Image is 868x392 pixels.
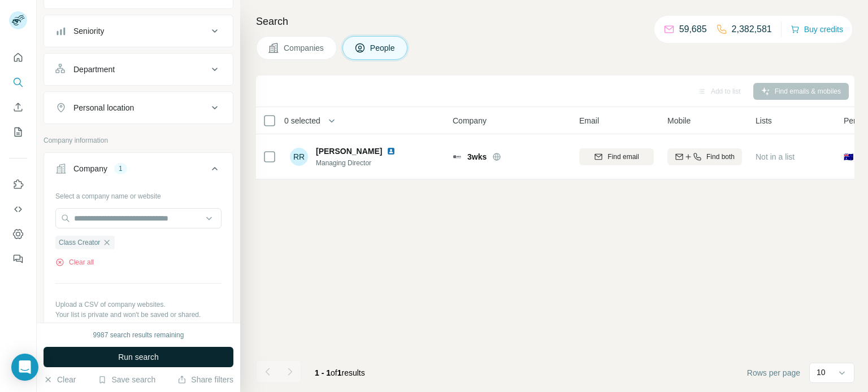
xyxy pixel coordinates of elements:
[9,47,27,68] button: Quick start
[337,368,342,377] span: 1
[44,56,233,83] button: Department
[73,25,104,37] div: Seniority
[579,148,654,165] button: Find email
[73,163,107,174] div: Company
[667,115,691,126] span: Mobile
[98,374,155,385] button: Save search
[9,97,27,117] button: Enrich CSV
[316,146,382,157] span: [PERSON_NAME]
[9,224,27,244] button: Dashboard
[73,102,134,113] div: Personal location
[453,115,487,126] span: Company
[284,42,325,54] span: Companies
[9,249,27,269] button: Feedback
[387,147,396,156] img: LinkedIn logo
[44,155,233,187] button: Company1
[316,158,409,168] span: Managing Director
[315,368,331,377] span: 1 - 1
[177,374,233,385] button: Share filters
[44,374,76,385] button: Clear
[44,135,233,146] p: Company information
[256,14,854,29] h4: Search
[44,17,233,45] button: Seniority
[11,354,38,381] div: Open Intercom Messenger
[118,351,159,363] span: Run search
[9,72,27,93] button: Search
[370,42,396,54] span: People
[791,21,843,37] button: Buy credits
[93,330,184,340] div: 9987 search results remaining
[579,115,599,126] span: Email
[55,299,222,310] p: Upload a CSV of company websites.
[844,151,853,162] span: 🇦🇺
[315,368,365,377] span: results
[453,152,462,161] img: Logo of 3wks
[284,115,320,126] span: 0 selected
[817,367,826,378] p: 10
[55,187,222,201] div: Select a company name or website
[679,23,707,36] p: 59,685
[44,347,233,367] button: Run search
[756,152,795,161] span: Not in a list
[331,368,337,377] span: of
[73,64,115,75] div: Department
[9,174,27,195] button: Use Surfe on LinkedIn
[44,94,233,121] button: Personal location
[607,152,639,162] span: Find email
[747,367,800,378] span: Rows per page
[756,115,772,126] span: Lists
[55,257,94,267] button: Clear all
[9,122,27,142] button: My lists
[114,164,127,174] div: 1
[667,148,742,165] button: Find both
[732,23,772,36] p: 2,382,581
[706,152,735,162] span: Find both
[55,310,222,320] p: Your list is private and won't be saved or shared.
[467,151,487,162] span: 3wks
[9,199,27,219] button: Use Surfe API
[59,237,100,248] span: Class Creator
[290,148,308,166] div: RR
